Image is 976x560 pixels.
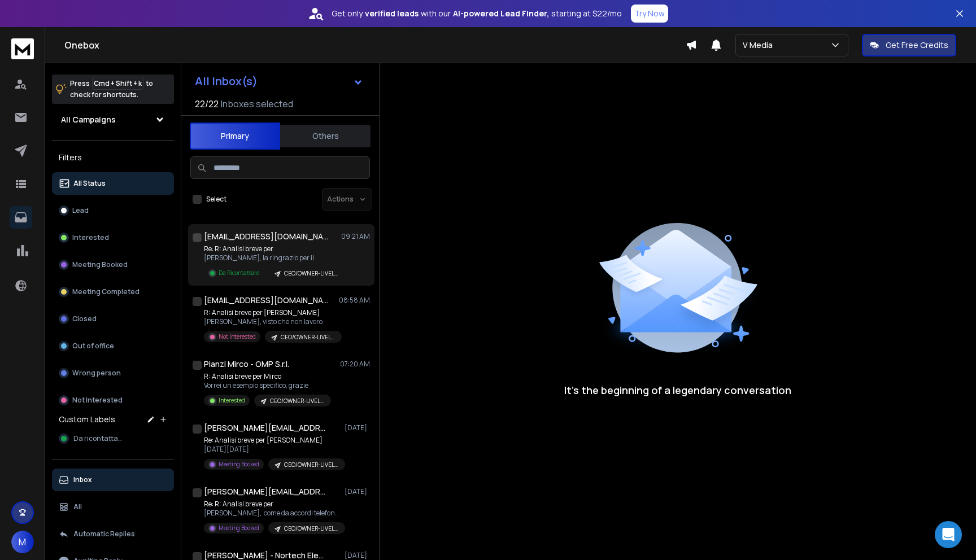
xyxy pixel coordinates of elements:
[52,199,174,222] button: Lead
[195,76,258,87] h1: All Inbox(s)
[270,397,324,405] p: CEO/OWNER-LIVELLO 3 - CONSAPEVOLE DEL PROBLEMA-PERSONALIZZAZIONI TARGET A-TEST 1
[195,97,219,111] span: 22 / 22
[219,333,256,341] p: Not Interested
[886,40,948,51] p: Get Free Credits
[92,77,143,90] span: Cmd + Shift + k
[935,521,962,548] div: Open Intercom Messenger
[72,369,121,378] p: Wrong person
[190,123,280,150] button: Primary
[453,8,549,19] strong: AI-powered Lead Finder,
[70,78,153,100] p: Press to check for shortcuts.
[52,427,174,450] button: Da ricontattare
[204,509,339,518] p: [PERSON_NAME], come da accordi telefonici
[73,475,92,484] p: Inbox
[862,34,956,56] button: Get Free Credits
[11,531,34,553] button: M
[72,287,140,296] p: Meeting Completed
[64,38,686,52] h1: Onebox
[52,281,174,303] button: Meeting Completed
[219,396,245,405] p: Interested
[52,496,174,518] button: All
[219,460,259,469] p: Meeting Booked
[204,445,339,454] p: [DATE][DATE]
[72,233,109,242] p: Interested
[186,70,372,93] button: All Inbox(s)
[284,524,338,533] p: CEO/OWNER-LIVELLO 3 - CONSAPEVOLE DEL PROBLEMA-PERSONALIZZAZIONI TARGET A-TEST 1
[73,434,124,443] span: Da ricontattare
[52,226,174,249] button: Interested
[204,486,328,497] h1: [PERSON_NAME][EMAIL_ADDRESS][DOMAIN_NAME]
[345,423,370,432] p: [DATE]
[52,108,174,131] button: All Campaigns
[204,308,339,317] p: R: Analisi breve per [PERSON_NAME]
[204,244,339,253] p: Re: R: Analisi breve per
[73,502,82,511] p: All
[284,269,338,278] p: CEO/OWNER-LIVELLO 3 - CONSAPEVOLE DEL PROBLEMA-PERSONALIZZAZIONI TARGET A-TEST 1
[52,523,174,545] button: Automatic Replies
[339,296,370,305] p: 08:58 AM
[72,396,123,405] p: Not Interested
[72,206,89,215] p: Lead
[219,524,259,532] p: Meeting Booked
[204,231,328,242] h1: [EMAIL_ADDRESS][DOMAIN_NAME]
[72,342,114,351] p: Out of office
[743,40,777,51] p: V Media
[204,358,289,370] h1: Pianzi Mirco - OMP S.r.l.
[59,414,115,425] h3: Custom Labels
[280,124,371,148] button: Others
[73,179,106,188] p: All Status
[52,335,174,357] button: Out of office
[204,253,339,262] p: [PERSON_NAME], la ringrazio per il
[332,8,622,19] p: Get only with our starting at $22/mo
[634,8,665,19] p: Try Now
[52,308,174,330] button: Closed
[61,114,116,125] h1: All Campaigns
[52,172,174,195] button: All Status
[11,38,34,59] img: logo
[72,260,128,269] p: Meeting Booked
[341,232,370,241] p: 09:21 AM
[340,360,370,369] p: 07:20 AM
[345,551,370,560] p: [DATE]
[219,269,259,277] p: Da Ricontattare
[204,317,339,326] p: [PERSON_NAME], visto che non lavoro
[204,500,339,509] p: Re: R: Analisi breve per
[73,530,135,539] p: Automatic Replies
[206,195,226,204] label: Select
[281,333,335,342] p: CEO/OWNER-LIVELLO 3 - CONSAPEVOLE DEL PROBLEMA-PERSONALIZZAZIONI TARGET A-TEST 1
[52,362,174,384] button: Wrong person
[284,461,338,469] p: CEO/OWNER-LIVELLO 3 - CONSAPEVOLE DEL PROBLEMA-PERSONALIZZAZIONI TARGET A-TEST 1
[365,8,419,19] strong: verified leads
[52,389,174,412] button: Not Interested
[204,372,331,381] p: R: Analisi breve per Mirco
[52,150,174,165] h3: Filters
[72,314,97,323] p: Closed
[52,253,174,276] button: Meeting Booked
[204,422,328,434] h1: [PERSON_NAME][EMAIL_ADDRESS][DOMAIN_NAME]
[204,381,331,390] p: Vorrei un esempio specifico, grazie
[631,5,668,23] button: Try Now
[204,436,339,445] p: Re: Analisi breve per [PERSON_NAME]
[221,97,293,111] h3: Inboxes selected
[345,487,370,496] p: [DATE]
[564,382,791,398] p: It’s the beginning of a legendary conversation
[52,469,174,491] button: Inbox
[204,295,328,306] h1: [EMAIL_ADDRESS][DOMAIN_NAME]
